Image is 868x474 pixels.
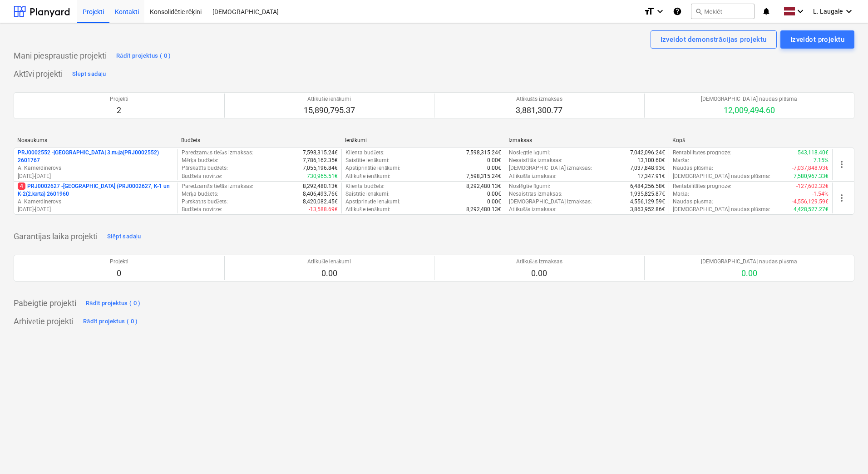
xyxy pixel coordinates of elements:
p: Atlikušās izmaksas [516,95,562,103]
p: Pārskatīts budžets : [182,164,228,172]
div: Izmaksas [508,137,665,143]
p: 0 [110,268,128,279]
div: Izveidot demonstrācijas projektu [661,34,767,45]
span: more_vert [836,159,847,170]
div: Izveidot projektu [790,34,844,45]
p: [DATE] - [DATE] [18,206,174,213]
p: Mērķa budžets : [182,190,218,198]
p: Pārskatīts budžets : [182,198,228,206]
p: 17,347.91€ [637,173,665,180]
p: Pabeigtie projekti [14,298,76,309]
p: PRJ0002552 - [GEOGRAPHIC_DATA] 3.māja(PRJ0002552) 2601767 [18,149,174,164]
p: Apstiprinātie ienākumi : [345,164,401,172]
p: 730,965.51€ [307,173,338,180]
p: Nesaistītās izmaksas : [509,190,562,198]
p: [DEMOGRAPHIC_DATA] izmaksas : [509,164,592,172]
p: Noslēgtie līgumi : [509,183,550,190]
p: -13,588.69€ [309,206,338,213]
p: 7,042,096.24€ [630,149,665,157]
p: Saistītie ienākumi : [345,190,390,198]
p: Naudas plūsma : [673,198,713,206]
p: [DEMOGRAPHIC_DATA] naudas plūsma [701,95,797,103]
p: [DEMOGRAPHIC_DATA] naudas plūsma : [673,173,770,180]
p: -1.54% [812,190,829,198]
p: Atlikušie ienākumi [304,95,355,103]
button: Rādīt projektus ( 0 ) [114,49,173,63]
button: Izveidot projektu [780,30,854,49]
div: Kopā [672,137,829,144]
button: Slēpt sadaļu [105,229,143,244]
p: 15,890,795.37 [304,105,355,116]
p: Klienta budžets : [345,149,385,157]
p: 8,292,480.13€ [466,183,501,190]
p: Marža : [673,157,689,164]
p: Projekti [110,95,128,103]
p: Rentabilitātes prognoze : [673,149,731,157]
p: A. Kamerdinerovs [18,164,174,172]
p: 0.00€ [487,198,501,206]
p: 7,598,315.24€ [466,173,501,180]
p: 13,100.60€ [637,157,665,164]
p: 3,881,300.77 [516,105,562,116]
p: 7.15% [814,157,829,164]
p: Garantijas laika projekti [14,231,98,242]
p: 12,009,494.60 [701,105,797,116]
p: [DEMOGRAPHIC_DATA] naudas plūsma [701,258,797,266]
p: 4,556,129.59€ [630,198,665,206]
p: Budžeta novirze : [182,173,222,180]
p: 543,118.40€ [798,149,829,157]
p: 7,598,315.24€ [303,149,338,157]
div: PRJ0002552 -[GEOGRAPHIC_DATA] 3.māja(PRJ0002552) 2601767A. Kamerdinerovs[DATE]-[DATE] [18,149,174,180]
p: Atlikušās izmaksas : [509,173,557,180]
div: Slēpt sadaļu [72,69,106,79]
p: 0.00€ [487,157,501,164]
p: 7,786,162.35€ [303,157,338,164]
p: 4,428,527.27€ [794,206,829,213]
div: Rādīt projektus ( 0 ) [83,316,138,327]
p: 0.00 [307,268,351,279]
span: 4 [18,183,25,190]
div: Rādīt projektus ( 0 ) [86,298,141,309]
p: Mani piespraustie projekti [14,50,107,61]
p: 1,935,825.87€ [630,190,665,198]
p: -7,037,848.93€ [792,164,829,172]
p: 6,484,256.58€ [630,183,665,190]
iframe: Chat Widget [823,430,868,474]
p: 7,037,848.93€ [630,164,665,172]
p: 7,055,196.84€ [303,164,338,172]
p: Naudas plūsma : [673,164,713,172]
p: 2 [110,105,128,116]
p: -127,602.32€ [796,183,829,190]
p: Atlikušās izmaksas [516,258,562,266]
p: Saistītie ienākumi : [345,157,390,164]
p: A. Kamerdinerovs [18,198,174,206]
span: more_vert [836,193,847,203]
div: Slēpt sadaļu [107,232,141,242]
p: [DEMOGRAPHIC_DATA] naudas plūsma : [673,206,770,213]
p: 8,406,493.76€ [303,190,338,198]
p: Paredzamās tiešās izmaksas : [182,183,253,190]
p: 3,863,952.86€ [630,206,665,213]
p: 0.00 [701,268,797,279]
button: Izveidot demonstrācijas projektu [651,30,777,49]
p: Projekti [110,258,128,266]
p: Arhivētie projekti [14,316,74,327]
p: Aktīvi projekti [14,69,63,79]
button: Rādīt projektus ( 0 ) [84,296,143,311]
p: Atlikušie ienākumi [307,258,351,266]
p: [DATE] - [DATE] [18,173,174,180]
button: Slēpt sadaļu [70,67,108,81]
button: Rādīt projektus ( 0 ) [81,314,140,329]
p: 0.00 [516,268,562,279]
p: 0.00€ [487,190,501,198]
p: 7,598,315.24€ [466,149,501,157]
p: Apstiprinātie ienākumi : [345,198,401,206]
p: Budžeta novirze : [182,206,222,213]
div: Budžets [181,137,338,144]
p: 8,292,480.13€ [466,206,501,213]
p: PRJ0002627 - [GEOGRAPHIC_DATA] (PRJ0002627, K-1 un K-2(2.kārta) 2601960 [18,183,174,198]
p: Klienta budžets : [345,183,385,190]
p: Atlikušās izmaksas : [509,206,557,213]
div: Nosaukums [17,137,174,143]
